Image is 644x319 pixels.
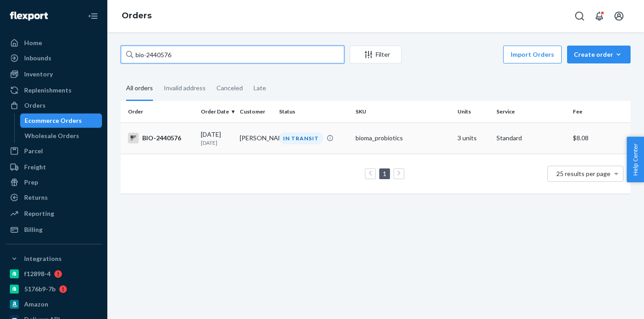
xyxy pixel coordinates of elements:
th: Order Date [197,101,236,122]
th: Fee [569,101,631,122]
div: Billing [24,225,42,234]
th: Service [493,101,569,122]
div: Customer [240,108,271,115]
a: Orders [5,98,102,113]
ol: breadcrumbs [114,3,159,29]
div: Invalid address [164,76,206,100]
td: $8.08 [569,122,631,154]
a: Returns [5,190,102,205]
a: Amazon [5,297,102,311]
th: Order [121,101,197,122]
a: Page 1 is your current page [381,170,388,177]
input: Search orders [121,46,344,63]
button: Close Navigation [84,7,102,25]
img: Flexport logo [10,12,48,21]
th: Status [275,101,352,122]
div: Late [254,76,266,100]
div: Amazon [24,300,48,309]
td: [PERSON_NAME] [236,122,275,154]
a: Inbounds [5,51,102,65]
div: bioma_probiotics [356,134,450,143]
div: f12898-4 [24,269,51,278]
div: Ecommerce Orders [25,116,82,125]
a: Reporting [5,206,102,221]
div: [DATE] [201,130,233,147]
button: Open Search Box [571,7,589,25]
a: Prep [5,175,102,189]
div: Replenishments [24,86,72,95]
div: Wholesale Orders [25,131,79,140]
div: Create order [574,50,624,59]
div: Canceled [216,76,243,100]
div: Home [24,38,42,47]
button: Help Center [627,137,644,182]
a: Home [5,36,102,50]
a: Inventory [5,67,102,81]
span: 25 results per page [556,170,610,177]
p: [DATE] [201,139,233,147]
div: BIO-2440576 [128,133,194,143]
div: All orders [126,76,153,101]
a: f12898-4 [5,267,102,281]
button: Create order [567,46,631,63]
a: Billing [5,222,102,237]
button: Open notifications [590,7,608,25]
div: Orders [24,101,46,110]
a: Parcel [5,144,102,158]
div: Integrations [24,254,62,263]
button: Integrations [5,252,102,266]
button: Open account menu [610,7,628,25]
div: Freight [24,163,46,172]
a: 5176b9-7b [5,282,102,296]
p: Standard [496,134,566,143]
div: Inbounds [24,54,51,63]
a: Freight [5,160,102,174]
div: Parcel [24,147,43,155]
a: Replenishments [5,83,102,97]
a: Wholesale Orders [20,129,102,143]
div: Reporting [24,209,54,218]
button: Import Orders [503,46,562,63]
div: IN TRANSIT [279,132,323,144]
div: Returns [24,193,48,202]
div: Inventory [24,70,53,79]
div: Prep [24,178,38,187]
th: SKU [352,101,454,122]
th: Units [454,101,493,122]
a: Ecommerce Orders [20,113,102,128]
a: Orders [122,11,152,21]
td: 3 units [454,122,493,154]
button: Filter [350,46,402,63]
div: 5176b9-7b [24,285,55,294]
div: Filter [350,50,401,59]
